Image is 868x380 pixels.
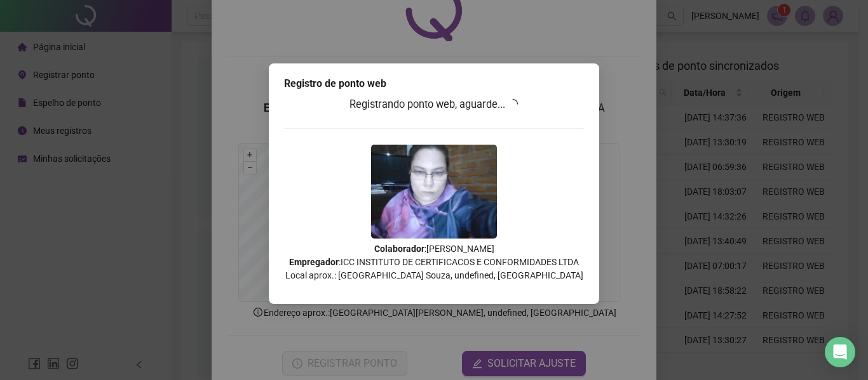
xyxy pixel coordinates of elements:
img: 9k= [371,145,497,239]
span: loading [508,99,518,109]
p: : [PERSON_NAME] : ICC INSTITUTO DE CERTIFICACOS E CONFORMIDADES LTDA Local aprox.: [GEOGRAPHIC_DA... [284,242,584,282]
h3: Registrando ponto web, aguarde... [284,96,584,113]
strong: Colaborador [374,244,424,254]
div: Registro de ponto web [284,76,584,91]
strong: Empregador [289,257,339,267]
div: Open Intercom Messenger [825,337,855,367]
